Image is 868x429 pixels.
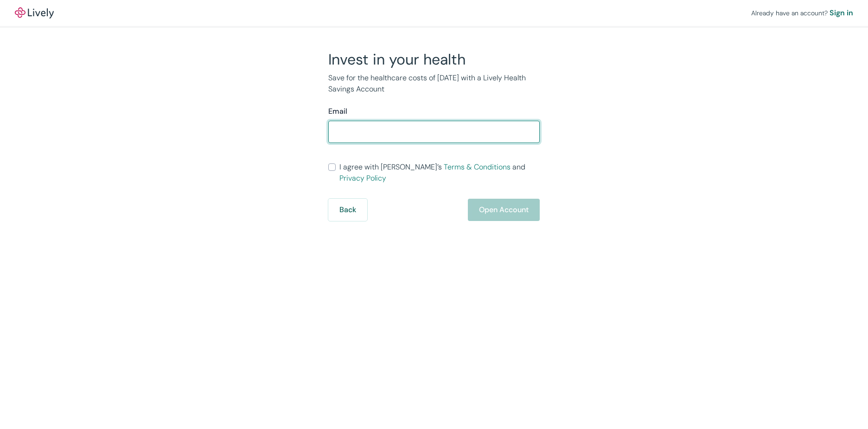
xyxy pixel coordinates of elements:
img: Lively [15,7,54,19]
p: Save for the healthcare costs of [DATE] with a Lively Health Savings Account [328,72,540,95]
label: Email [328,106,347,117]
a: LivelyLively [15,7,54,19]
a: Terms & Conditions [444,162,511,172]
span: I agree with [PERSON_NAME]’s and [339,162,540,184]
h2: Invest in your health [328,50,540,69]
button: Back [328,199,367,221]
div: Already have an account? [751,7,853,19]
a: Sign in [830,7,853,19]
a: Privacy Policy [339,173,386,183]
